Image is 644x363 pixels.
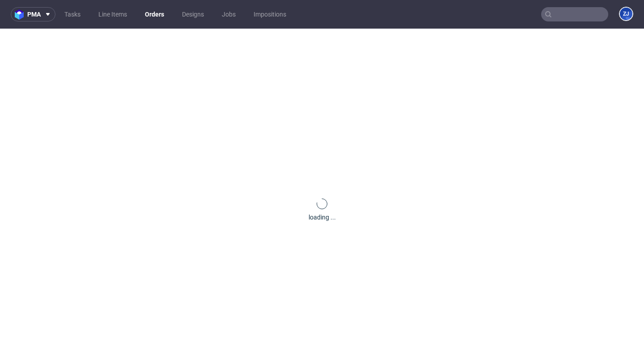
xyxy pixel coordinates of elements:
figcaption: ZJ [620,8,632,20]
a: Tasks [59,7,86,21]
img: logo [15,9,27,20]
a: Jobs [216,7,241,21]
div: loading ... [309,213,336,222]
span: pma [27,11,41,17]
button: pma [11,7,55,21]
a: Designs [177,7,209,21]
a: Impositions [248,7,292,21]
a: Orders [140,7,169,21]
a: Line Items [93,7,132,21]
